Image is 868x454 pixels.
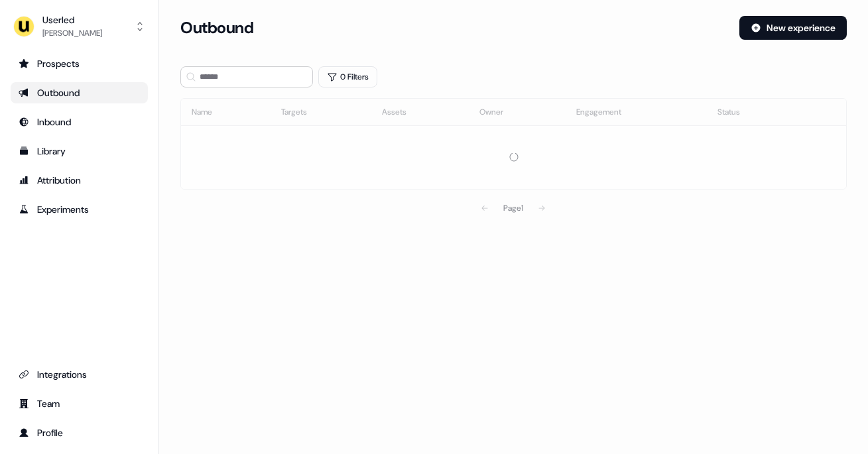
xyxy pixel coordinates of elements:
a: Go to experiments [11,199,148,220]
h3: Outbound [180,18,253,38]
button: Userled[PERSON_NAME] [11,11,148,42]
button: New experience [739,16,847,40]
div: Inbound [19,115,140,129]
div: Experiments [19,203,140,216]
a: Go to templates [11,141,148,162]
a: Go to attribution [11,170,148,191]
div: [PERSON_NAME] [42,27,102,40]
a: Go to prospects [11,53,148,74]
div: Profile [19,426,140,439]
div: Team [19,397,140,410]
div: Userled [42,13,102,27]
button: 0 Filters [318,66,377,87]
a: Go to team [11,393,148,414]
div: Attribution [19,174,140,187]
div: Prospects [19,57,140,70]
div: Integrations [19,368,140,381]
a: Go to profile [11,422,148,443]
div: Outbound [19,86,140,99]
a: Go to Inbound [11,111,148,133]
div: Library [19,144,140,158]
a: Go to integrations [11,364,148,385]
a: Go to outbound experience [11,82,148,103]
